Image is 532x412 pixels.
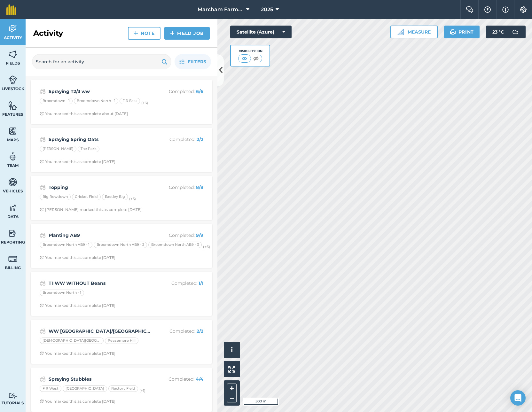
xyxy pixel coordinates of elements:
[188,58,206,65] span: Filters
[261,6,273,13] span: 2025
[520,6,527,13] img: A cog icon
[33,28,63,38] h2: Activity
[35,228,208,264] a: Planting AB9Completed: 9/9Broomdown North AB9 - 1Broomdown North AB9 - 2Broomdown North AB9 - 3(+...
[102,194,128,200] div: Eastley Big
[40,399,44,403] img: Clock with arrow pointing clockwise
[105,338,138,344] div: Peasemore Hill
[40,255,115,260] div: You marked this as complete [DATE]
[227,393,237,402] button: –
[40,112,44,116] img: Clock with arrow pointing clockwise
[40,183,46,191] img: svg+xml;base64,PD94bWwgdmVyc2lvbj0iMS4wIiBlbmNvZGluZz0idXRmLTgiPz4KPCEtLSBHZW5lcmF0b3I6IEFkb2JlIE...
[203,245,210,249] small: (+ 6 )
[196,232,203,238] strong: 9 / 9
[196,184,203,190] strong: 8 / 8
[492,26,504,38] span: 23 ° C
[40,194,71,200] div: Big Rowdown
[164,27,210,40] a: Field Job
[49,136,150,143] strong: Spraying Spring Oats
[153,88,203,95] p: Completed :
[32,54,171,69] input: Search for an activity
[40,255,44,260] img: Clock with arrow pointing clockwise
[40,159,115,164] div: You marked this as complete [DATE]
[40,327,46,335] img: svg+xml;base64,PD94bWwgdmVyc2lvbj0iMS4wIiBlbmNvZGluZz0idXRmLTgiPz4KPCEtLSBHZW5lcmF0b3I6IEFkb2JlIE...
[108,385,138,392] div: Rectory Field
[153,280,203,287] p: Completed :
[35,276,208,312] a: T1 WW WITHOUT BeansCompleted: 1/1Broomdown North - 1Clock with arrow pointing clockwiseYou marked...
[40,207,142,212] div: [PERSON_NAME] marked this as complete [DATE]
[49,328,150,335] strong: WW [GEOGRAPHIC_DATA]/[GEOGRAPHIC_DATA]
[397,29,404,35] img: Ruler icon
[510,390,526,406] div: Open Intercom Messenger
[8,50,17,59] img: svg+xml;base64,PHN2ZyB4bWxucz0iaHR0cDovL3d3dy53My5vcmcvMjAwMC9zdmciIHdpZHRoPSI1NiIgaGVpZ2h0PSI2MC...
[49,232,150,239] strong: Planting AB9
[72,194,101,200] div: Cricket Field
[40,207,44,212] img: Clock with arrow pointing clockwise
[227,384,237,393] button: +
[153,376,203,383] p: Completed :
[74,98,118,104] div: Broomdown North - 1
[153,184,203,191] p: Completed :
[8,75,17,85] img: svg+xml;base64,PD94bWwgdmVyc2lvbj0iMS4wIiBlbmNvZGluZz0idXRmLTgiPz4KPCEtLSBHZW5lcmF0b3I6IEFkb2JlIE...
[8,152,17,161] img: svg+xml;base64,PD94bWwgdmVyc2lvbj0iMS4wIiBlbmNvZGluZz0idXRmLTgiPz4KPCEtLSBHZW5lcmF0b3I6IEFkb2JlIE...
[153,232,203,239] p: Completed :
[134,29,138,37] img: svg+xml;base64,PHN2ZyB4bWxucz0iaHR0cDovL3d3dy53My5vcmcvMjAwMC9zdmciIHdpZHRoPSIxNCIgaGVpZ2h0PSIyNC...
[40,98,73,104] div: Broomdown - 1
[199,280,203,286] strong: 1 / 1
[6,4,16,15] img: fieldmargin Logo
[153,328,203,335] p: Completed :
[502,6,509,13] img: svg+xml;base64,PHN2ZyB4bWxucz0iaHR0cDovL3d3dy53My5vcmcvMjAwMC9zdmciIHdpZHRoPSIxNyIgaGVpZ2h0PSIxNy...
[35,84,208,120] a: Spraying T2/3 wwCompleted: 6/6Broomdown - 1Broomdown North - 1F R East(+3)Clock with arrow pointi...
[8,177,17,187] img: svg+xml;base64,PD94bWwgdmVyc2lvbj0iMS4wIiBlbmNvZGluZz0idXRmLTgiPz4KPCEtLSBHZW5lcmF0b3I6IEFkb2JlIE...
[35,180,208,216] a: ToppingCompleted: 8/8Big RowdownCricket FieldEastley Big(+5)Clock with arrow pointing clockwise[P...
[8,393,17,399] img: svg+xml;base64,PD94bWwgdmVyc2lvbj0iMS4wIiBlbmNvZGluZz0idXRmLTgiPz4KPCEtLSBHZW5lcmF0b3I6IEFkb2JlIE...
[196,376,203,382] strong: 4 / 4
[40,290,84,296] div: Broomdown North - 1
[8,101,17,110] img: svg+xml;base64,PHN2ZyB4bWxucz0iaHR0cDovL3d3dy53My5vcmcvMjAwMC9zdmciIHdpZHRoPSI1NiIgaGVpZ2h0PSI2MC...
[196,89,203,94] strong: 6 / 6
[49,376,150,383] strong: Spraying Stubbles
[63,385,107,392] div: [GEOGRAPHIC_DATA]
[49,280,150,287] strong: T1 WW WITHOUT Beans
[40,88,46,95] img: svg+xml;base64,PD94bWwgdmVyc2lvbj0iMS4wIiBlbmNvZGluZz0idXRmLTgiPz4KPCEtLSBHZW5lcmF0b3I6IEFkb2JlIE...
[8,126,17,136] img: svg+xml;base64,PHN2ZyB4bWxucz0iaHR0cDovL3d3dy53My5vcmcvMjAwMC9zdmciIHdpZHRoPSI1NiIgaGVpZ2h0PSI2MC...
[40,136,46,143] img: svg+xml;base64,PD94bWwgdmVyc2lvbj0iMS4wIiBlbmNvZGluZz0idXRmLTgiPz4KPCEtLSBHZW5lcmF0b3I6IEFkb2JlIE...
[390,26,438,38] button: Measure
[40,242,92,248] div: Broomdown North AB9 - 1
[224,342,240,358] button: i
[40,351,44,355] img: Clock with arrow pointing clockwise
[197,136,203,142] strong: 2 / 2
[252,55,260,62] img: svg+xml;base64,PHN2ZyB4bWxucz0iaHR0cDovL3d3dy53My5vcmcvMjAwMC9zdmciIHdpZHRoPSI1MCIgaGVpZ2h0PSI0MC...
[444,26,480,38] button: Print
[450,28,456,36] img: svg+xml;base64,PHN2ZyB4bWxucz0iaHR0cDovL3d3dy53My5vcmcvMjAwMC9zdmciIHdpZHRoPSIxOSIgaGVpZ2h0PSIyNC...
[175,54,211,69] button: Filters
[40,231,46,239] img: svg+xml;base64,PD94bWwgdmVyc2lvbj0iMS4wIiBlbmNvZGluZz0idXRmLTgiPz4KPCEtLSBHZW5lcmF0b3I6IEFkb2JlIE...
[128,27,160,40] a: Note
[8,24,17,34] img: svg+xml;base64,PD94bWwgdmVyc2lvbj0iMS4wIiBlbmNvZGluZz0idXRmLTgiPz4KPCEtLSBHZW5lcmF0b3I6IEFkb2JlIE...
[8,203,17,213] img: svg+xml;base64,PD94bWwgdmVyc2lvbj0iMS4wIiBlbmNvZGluZz0idXRmLTgiPz4KPCEtLSBHZW5lcmF0b3I6IEFkb2JlIE...
[40,111,128,116] div: You marked this as complete about [DATE]
[161,58,168,66] img: svg+xml;base64,PHN2ZyB4bWxucz0iaHR0cDovL3d3dy53My5vcmcvMjAwMC9zdmciIHdpZHRoPSIxOSIgaGVpZ2h0PSIyNC...
[484,6,491,13] img: A question mark icon
[40,146,76,152] div: [PERSON_NAME]
[509,26,522,38] img: svg+xml;base64,PD94bWwgdmVyc2lvbj0iMS4wIiBlbmNvZGluZz0idXRmLTgiPz4KPCEtLSBHZW5lcmF0b3I6IEFkb2JlIE...
[35,132,208,168] a: Spraying Spring OatsCompleted: 2/2[PERSON_NAME]The ParkClock with arrow pointing clockwiseYou mar...
[8,254,17,264] img: svg+xml;base64,PD94bWwgdmVyc2lvbj0iMS4wIiBlbmNvZGluZz0idXRmLTgiPz4KPCEtLSBHZW5lcmF0b3I6IEFkb2JlIE...
[240,55,248,62] img: svg+xml;base64,PHN2ZyB4bWxucz0iaHR0cDovL3d3dy53My5vcmcvMjAwMC9zdmciIHdpZHRoPSI1MCIgaGVpZ2h0PSI0MC...
[120,98,140,104] div: F R East
[35,371,208,408] a: Spraying StubblesCompleted: 4/4F R West[GEOGRAPHIC_DATA]Rectory Field(+1)Clock with arrow pointin...
[8,229,17,238] img: svg+xml;base64,PD94bWwgdmVyc2lvbj0iMS4wIiBlbmNvZGluZz0idXRmLTgiPz4KPCEtLSBHZW5lcmF0b3I6IEFkb2JlIE...
[78,146,99,152] div: The Park
[35,323,208,360] a: WW [GEOGRAPHIC_DATA]/[GEOGRAPHIC_DATA]Completed: 2/2[DEMOGRAPHIC_DATA][GEOGRAPHIC_DATA]Peasemore ...
[40,279,46,287] img: svg+xml;base64,PD94bWwgdmVyc2lvbj0iMS4wIiBlbmNvZGluZz0idXRmLTgiPz4KPCEtLSBHZW5lcmF0b3I6IEFkb2JlIE...
[49,184,150,191] strong: Topping
[198,6,244,13] span: Marcham Farms Ltd
[466,6,473,13] img: Two speech bubbles overlapping with the left bubble in the forefront
[94,242,147,248] div: Broomdown North AB9 - 2
[170,29,175,37] img: svg+xml;base64,PHN2ZyB4bWxucz0iaHR0cDovL3d3dy53My5vcmcvMjAwMC9zdmciIHdpZHRoPSIxNCIgaGVpZ2h0PSIyNC...
[139,388,145,393] small: (+ 1 )
[40,385,61,392] div: F R West
[231,346,233,354] span: i
[40,351,115,356] div: You marked this as complete [DATE]
[40,303,115,308] div: You marked this as complete [DATE]
[486,26,526,38] button: 23 °C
